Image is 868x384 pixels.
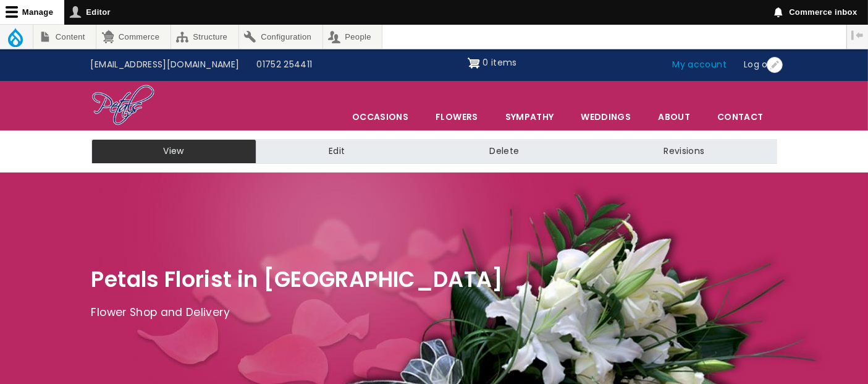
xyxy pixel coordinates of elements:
a: Delete [417,139,591,164]
span: Petals Florist in [GEOGRAPHIC_DATA] [91,264,504,294]
a: Content [33,25,96,49]
span: 0 items [482,56,516,69]
a: People [323,25,382,49]
a: Log out [735,53,786,77]
a: Commerce [96,25,170,49]
button: Vertical orientation [847,25,868,46]
a: Contact [704,104,776,130]
span: Weddings [568,104,644,130]
a: Revisions [591,139,777,164]
a: Structure [171,25,238,49]
nav: Tabs [82,139,786,164]
img: Shopping cart [468,53,480,73]
a: Flowers [423,104,491,130]
a: View [91,139,256,164]
a: Edit [256,139,417,164]
a: About [645,104,703,130]
a: 01752 254411 [248,53,321,77]
p: Flower Shop and Delivery [91,304,777,322]
span: Occasions [339,104,421,130]
a: Configuration [239,25,322,49]
a: My account [664,53,736,77]
a: Sympathy [492,104,567,130]
a: [EMAIL_ADDRESS][DOMAIN_NAME] [82,53,248,77]
button: Open User account menu configuration options [767,57,783,73]
a: Shopping cart 0 items [468,53,517,73]
img: Home [91,84,155,127]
